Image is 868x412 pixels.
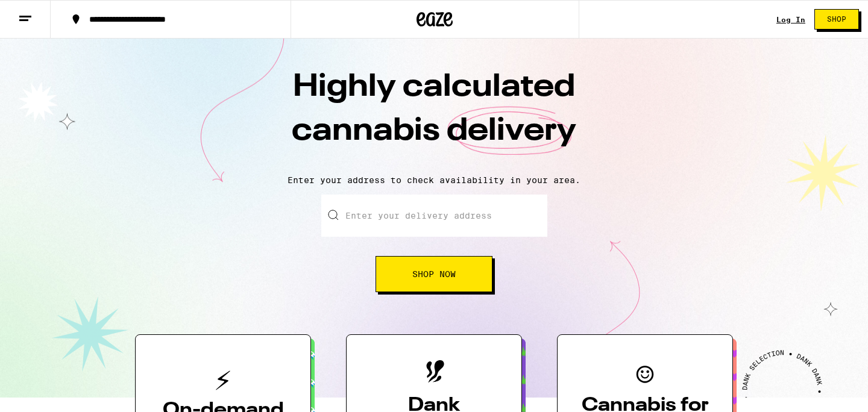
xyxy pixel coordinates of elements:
[321,195,547,237] input: Enter your delivery address
[776,16,805,23] a: Log In
[827,16,846,23] span: Shop
[12,175,856,185] p: Enter your address to check availability in your area.
[7,8,87,18] span: Hi. Need any help?
[814,9,859,30] button: Shop
[412,270,456,278] span: Shop Now
[376,256,492,292] button: Shop Now
[223,66,645,166] h1: Highly calculated cannabis delivery
[805,9,868,30] a: Shop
